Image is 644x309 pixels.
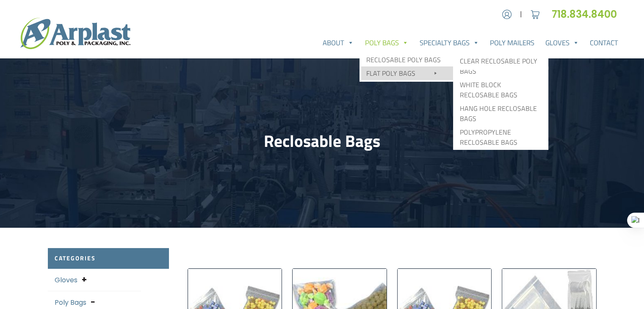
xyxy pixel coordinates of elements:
[484,34,540,51] a: Poly Mailers
[48,131,597,151] h1: Reclosable Bags
[48,248,169,269] h2: Categories
[455,102,547,125] a: Hang Hole Reclosable Bags
[520,9,522,19] span: |
[359,34,414,51] a: Poly Bags
[455,66,547,90] a: Open End Flat Poly Bags
[455,78,547,102] a: White Block Reclosable Bags
[55,298,86,307] a: Poly Bags
[540,34,585,51] a: Gloves
[455,125,547,149] a: Polypropylene Reclosable Bags
[414,34,485,51] a: Specialty Bags
[361,53,453,66] a: Reclosable Poly Bags
[20,18,130,49] img: logo
[455,54,547,78] a: Clear Reclosable Poly Bags
[361,66,453,80] a: Flat Poly Bags
[455,149,547,163] a: Recycle Logo Bags
[55,275,77,285] a: Gloves
[552,7,624,21] a: 718.834.8400
[317,34,359,51] a: About
[584,34,624,51] a: Contact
